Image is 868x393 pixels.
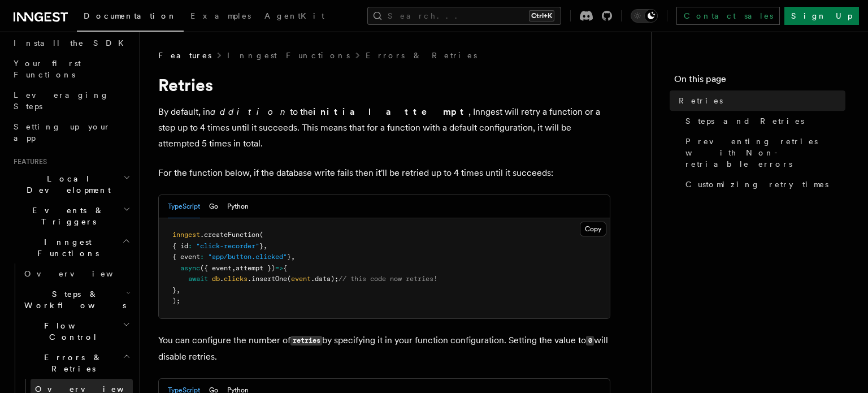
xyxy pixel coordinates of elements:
[681,111,845,131] a: Steps and Retries
[580,222,606,236] button: Copy
[84,11,177,20] span: Documentation
[20,320,123,343] span: Flow Control
[9,205,123,227] span: Events & Triggers
[9,169,133,200] button: Local Development
[20,352,123,374] span: Errors & Retries
[679,95,723,106] span: Retries
[209,195,218,218] button: Go
[685,115,804,127] span: Steps and Retries
[631,9,658,23] button: Toggle dark mode
[14,59,81,79] span: Your first Functions
[158,332,610,365] p: You can configure the number of by specifying it in your function configuration. Setting the valu...
[685,179,828,190] span: Customizing retry times
[681,174,845,195] a: Customizing retry times
[313,106,468,117] strong: initial attempt
[172,286,176,294] span: }
[158,104,610,152] p: By default, in to the , Inngest will retry a function or a step up to 4 times until it succeeds. ...
[180,264,200,272] span: async
[264,11,324,20] span: AgentKit
[9,33,133,53] a: Install the SDK
[263,242,267,250] span: ,
[77,3,184,32] a: Documentation
[674,90,845,111] a: Retries
[291,275,311,283] span: event
[188,242,192,250] span: :
[210,106,290,117] em: addition
[681,131,845,174] a: Preventing retries with Non-retriable errors
[586,336,594,346] code: 0
[259,242,263,250] span: }
[188,275,208,283] span: await
[311,275,338,283] span: .data);
[200,264,232,272] span: ({ event
[287,253,291,261] span: }
[9,232,133,264] button: Inngest Functions
[9,157,47,166] span: Features
[367,7,561,25] button: Search...Ctrl+K
[20,284,133,316] button: Steps & Workflows
[212,275,220,283] span: db
[14,38,131,47] span: Install the SDK
[24,269,141,278] span: Overview
[172,253,200,261] span: { event
[208,253,287,261] span: "app/button.clicked"
[14,122,111,142] span: Setting up your app
[338,275,437,283] span: // this code now retries!
[290,336,322,346] code: retries
[176,286,180,294] span: ,
[9,85,133,116] a: Leveraging Steps
[674,72,845,90] h4: On this page
[184,3,258,31] a: Examples
[275,264,283,272] span: =>
[258,3,331,31] a: AgentKit
[196,242,259,250] span: "click-recorder"
[224,275,248,283] span: clicks
[236,264,275,272] span: attempt })
[9,173,123,196] span: Local Development
[9,116,133,148] a: Setting up your app
[9,236,122,259] span: Inngest Functions
[20,264,133,284] a: Overview
[14,90,109,111] span: Leveraging Steps
[158,165,610,181] p: For the function below, if the database write fails then it'll be retried up to 4 times until it ...
[227,195,249,218] button: Python
[287,275,291,283] span: (
[158,50,211,61] span: Features
[529,10,554,21] kbd: Ctrl+K
[200,253,204,261] span: :
[172,297,180,305] span: );
[291,253,295,261] span: ,
[9,200,133,232] button: Events & Triggers
[20,347,133,379] button: Errors & Retries
[190,11,251,20] span: Examples
[227,50,350,61] a: Inngest Functions
[366,50,477,61] a: Errors & Retries
[168,195,200,218] button: TypeScript
[9,53,133,85] a: Your first Functions
[259,231,263,239] span: (
[172,242,188,250] span: { id
[784,7,859,25] a: Sign Up
[158,75,610,95] h1: Retries
[248,275,287,283] span: .insertOne
[283,264,287,272] span: {
[20,316,133,347] button: Flow Control
[676,7,780,25] a: Contact sales
[20,288,126,311] span: Steps & Workflows
[200,231,259,239] span: .createFunction
[685,136,845,170] span: Preventing retries with Non-retriable errors
[232,264,236,272] span: ,
[220,275,224,283] span: .
[172,231,200,239] span: inngest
